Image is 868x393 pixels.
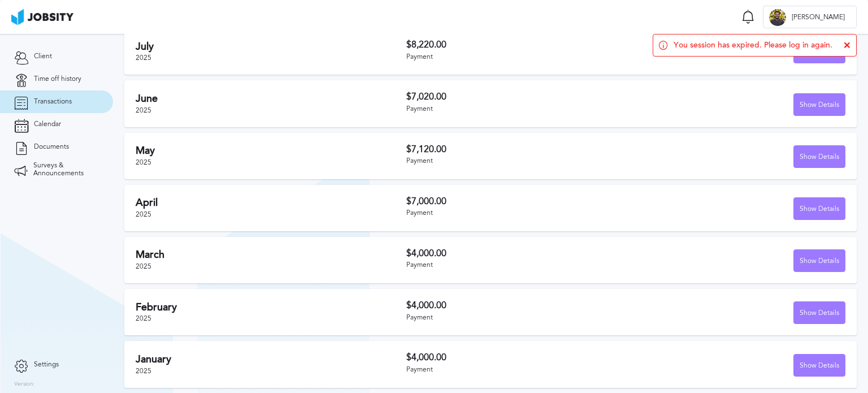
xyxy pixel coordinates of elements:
[406,209,626,217] div: Payment
[793,301,845,324] button: Show Details
[34,361,59,369] span: Settings
[786,14,850,21] span: [PERSON_NAME]
[406,366,626,374] div: Payment
[793,354,845,377] button: Show Details
[34,53,52,61] span: Client
[406,352,626,362] h3: $4,000.00
[136,54,151,62] span: 2025
[763,6,857,28] button: B[PERSON_NAME]
[793,93,845,116] button: Show Details
[136,210,151,218] span: 2025
[793,145,845,168] button: Show Details
[769,9,786,26] div: B
[33,162,99,178] span: Surveys & Announcements
[406,196,626,206] h3: $7,000.00
[136,301,406,313] h2: February
[136,93,406,105] h2: June
[794,355,845,377] div: Show Details
[136,145,406,157] h2: May
[794,302,845,325] div: Show Details
[34,143,69,151] span: Documents
[136,158,151,166] span: 2025
[794,250,845,273] div: Show Details
[136,262,151,270] span: 2025
[34,98,72,106] span: Transactions
[406,92,626,102] h3: $7,020.00
[406,105,626,113] div: Payment
[136,249,406,261] h2: March
[34,75,81,83] span: Time off history
[136,197,406,209] h2: April
[406,144,626,154] h3: $7,120.00
[406,53,626,61] div: Payment
[793,197,845,220] button: Show Details
[793,41,845,63] button: Show Details
[14,381,35,388] label: Version:
[674,41,832,50] span: You session has expired. Please log in again.
[406,261,626,269] div: Payment
[794,146,845,169] div: Show Details
[406,40,626,50] h3: $8,220.00
[406,157,626,165] div: Payment
[793,249,845,272] button: Show Details
[136,106,151,114] span: 2025
[794,94,845,116] div: Show Details
[34,120,61,128] span: Calendar
[136,41,406,53] h2: July
[11,9,73,25] img: ab4bad089aa723f57921c736e9817d99.png
[794,198,845,221] div: Show Details
[406,248,626,258] h3: $4,000.00
[136,353,406,365] h2: January
[406,300,626,310] h3: $4,000.00
[136,367,151,375] span: 2025
[136,314,151,322] span: 2025
[406,314,626,322] div: Payment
